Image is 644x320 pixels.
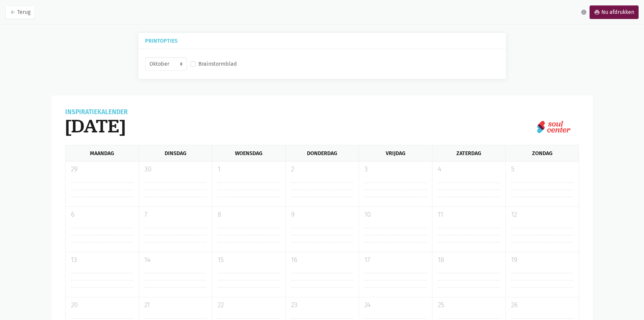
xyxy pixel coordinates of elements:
[71,210,133,220] p: 6
[291,164,353,174] p: 2
[438,255,500,265] p: 18
[511,300,573,310] p: 26
[364,300,427,310] p: 24
[359,145,432,161] div: Vrijdag
[218,210,280,220] p: 8
[65,109,128,115] div: Inspiratiekalender
[511,255,573,265] p: 19
[364,255,427,265] p: 17
[71,164,133,174] p: 29
[65,115,128,137] h1: [DATE]
[432,145,505,161] div: Zaterdag
[144,255,207,265] p: 14
[291,210,353,220] p: 9
[71,255,133,265] p: 13
[145,38,499,43] h5: Printopties
[139,145,212,161] div: Dinsdag
[505,145,579,161] div: Zondag
[438,210,500,220] p: 11
[590,5,639,19] a: printNu afdrukken
[581,9,587,15] i: info
[71,300,133,310] p: 20
[438,164,500,174] p: 4
[364,210,427,220] p: 10
[218,164,280,174] p: 1
[291,255,353,265] p: 16
[364,164,427,174] p: 3
[5,5,35,19] a: arrow_backTerug
[144,164,207,174] p: 30
[594,9,600,15] i: print
[65,145,139,161] div: Maandag
[218,255,280,265] p: 15
[198,60,237,68] label: Brainstormblad
[144,300,207,310] p: 21
[212,145,285,161] div: Woensdag
[511,210,573,220] p: 12
[144,210,207,220] p: 7
[218,300,280,310] p: 22
[285,145,359,161] div: Donderdag
[438,300,500,310] p: 25
[291,300,353,310] p: 23
[10,9,16,15] i: arrow_back
[511,164,573,174] p: 5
